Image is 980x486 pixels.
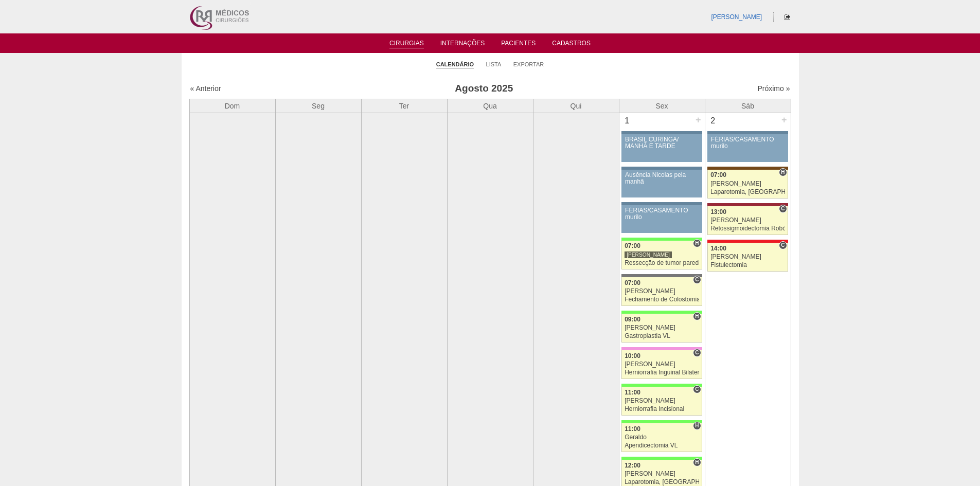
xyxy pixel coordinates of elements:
[619,99,705,113] th: Sex
[693,385,701,393] span: Consultório
[625,471,699,477] div: [PERSON_NAME]
[710,181,785,187] div: [PERSON_NAME]
[707,170,788,199] a: H 07:00 [PERSON_NAME] Laparotomia, [GEOGRAPHIC_DATA], Drenagem, Bridas
[625,479,699,485] div: Laparotomia, [GEOGRAPHIC_DATA], Drenagem, Bridas VL
[693,458,701,466] span: Hospital
[757,84,790,93] a: Próximo »
[621,241,702,269] a: H 07:00 [PERSON_NAME] Ressecção de tumor parede abdominal pélvica
[621,274,702,277] div: Key: Santa Catarina
[779,168,787,176] span: Hospital
[625,288,699,295] div: [PERSON_NAME]
[436,61,474,68] a: Calendário
[625,406,699,412] div: Herniorrafia Incisional
[440,40,485,50] a: Internações
[625,260,699,266] div: Ressecção de tumor parede abdominal pélvica
[693,312,701,320] span: Hospital
[447,99,533,113] th: Qua
[625,389,640,396] span: 11:00
[625,425,640,433] span: 11:00
[513,61,544,68] a: Exportar
[621,423,702,452] a: H 11:00 Geraldo Apendicectomia VL
[707,203,788,206] div: Key: Sírio Libanês
[707,243,788,272] a: C 14:00 [PERSON_NAME] Fistulectomia
[486,61,502,68] a: Lista
[625,462,640,469] span: 12:00
[625,279,640,286] span: 07:00
[621,350,702,379] a: C 10:00 [PERSON_NAME] Herniorrafia Inguinal Bilateral
[625,296,699,303] div: Fechamento de Colostomia ou Enterostomia
[693,349,701,357] span: Consultório
[710,171,726,178] span: 07:00
[625,242,640,249] span: 07:00
[625,172,699,185] div: Ausência Nicolas pela manhã
[707,206,788,235] a: C 13:00 [PERSON_NAME] Retossigmoidectomia Robótica
[711,13,762,21] a: [PERSON_NAME]
[625,442,699,449] div: Apendicectomia VL
[621,387,702,416] a: C 11:00 [PERSON_NAME] Herniorrafia Incisional
[710,245,726,252] span: 14:00
[780,113,789,127] div: +
[707,134,788,162] a: FÉRIAS/CASAMENTO murilo
[711,136,785,150] div: FÉRIAS/CASAMENTO murilo
[190,84,221,93] a: « Anterior
[694,113,703,127] div: +
[707,240,788,243] div: Key: Assunção
[710,208,726,215] span: 13:00
[710,189,785,195] div: Laparotomia, [GEOGRAPHIC_DATA], Drenagem, Bridas
[625,352,640,359] span: 10:00
[625,369,699,376] div: Herniorrafia Inguinal Bilateral
[621,347,702,350] div: Key: Albert Einstein
[625,136,699,150] div: BRASIL CURINGA/ MANHÃ E TARDE
[625,333,699,339] div: Gastroplastia VL
[621,202,702,205] div: Key: Aviso
[501,40,536,50] a: Pacientes
[621,384,702,387] div: Key: Brasil
[361,99,447,113] th: Ter
[625,325,699,331] div: [PERSON_NAME]
[785,14,790,20] i: Sair
[621,314,702,343] a: H 09:00 [PERSON_NAME] Gastroplastia VL
[619,113,635,129] div: 1
[621,205,702,233] a: FÉRIAS/CASAMENTO murilo
[533,99,619,113] th: Qui
[710,225,785,232] div: Retossigmoidectomia Robótica
[621,134,702,162] a: BRASIL CURINGA/ MANHÃ E TARDE
[625,361,699,368] div: [PERSON_NAME]
[693,422,701,430] span: Hospital
[625,316,640,323] span: 09:00
[621,131,702,134] div: Key: Aviso
[710,217,785,224] div: [PERSON_NAME]
[710,254,785,260] div: [PERSON_NAME]
[693,239,701,247] span: Hospital
[625,434,699,441] div: Geraldo
[334,81,634,96] h3: Agosto 2025
[625,398,699,404] div: [PERSON_NAME]
[552,40,591,50] a: Cadastros
[705,113,721,129] div: 2
[705,99,791,113] th: Sáb
[710,262,785,268] div: Fistulectomia
[625,207,699,221] div: FÉRIAS/CASAMENTO murilo
[625,251,672,259] div: [PERSON_NAME]
[707,167,788,170] div: Key: Santa Joana
[389,40,424,48] a: Cirurgias
[621,238,702,241] div: Key: Brasil
[275,99,361,113] th: Seg
[693,276,701,284] span: Consultório
[779,241,787,249] span: Consultório
[707,131,788,134] div: Key: Aviso
[189,99,275,113] th: Dom
[621,420,702,423] div: Key: Brasil
[621,170,702,197] a: Ausência Nicolas pela manhã
[621,277,702,306] a: C 07:00 [PERSON_NAME] Fechamento de Colostomia ou Enterostomia
[621,457,702,460] div: Key: Brasil
[621,167,702,170] div: Key: Aviso
[621,311,702,314] div: Key: Brasil
[779,205,787,213] span: Consultório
